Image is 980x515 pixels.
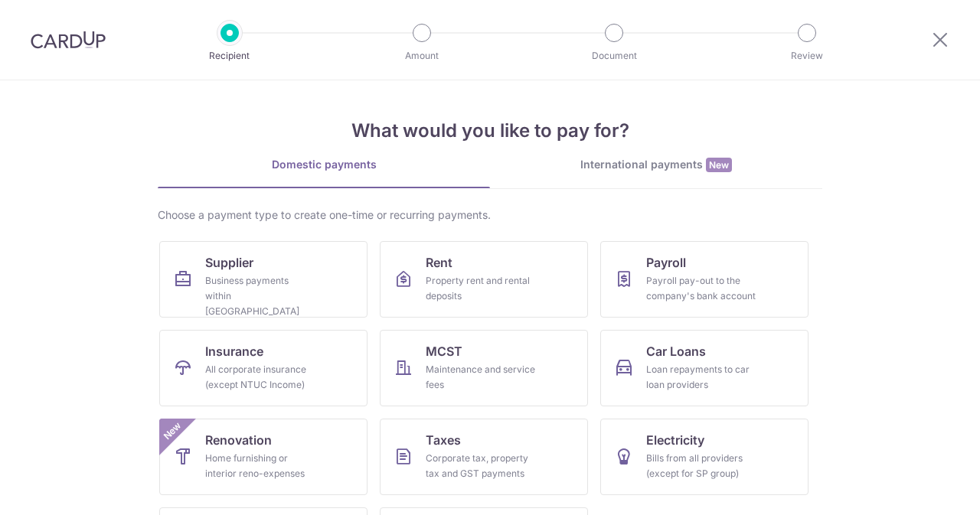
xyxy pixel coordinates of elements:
[205,342,263,360] span: Insurance
[160,419,185,444] span: New
[426,273,536,304] div: Property rent and rental deposits
[426,362,536,393] div: Maintenance and service fees
[646,253,686,272] span: Payroll
[646,431,704,449] span: Electricity
[173,48,286,64] p: Recipient
[205,273,315,319] div: Business payments within [GEOGRAPHIC_DATA]
[159,419,367,495] a: RenovationHome furnishing or interior reno-expensesNew
[646,273,756,304] div: Payroll pay-out to the company's bank account
[490,157,822,173] div: International payments
[426,451,536,481] div: Corporate tax, property tax and GST payments
[882,469,965,507] iframe: Opens a widget where you can find more information
[646,451,756,481] div: Bills from all providers (except for SP group)
[205,431,272,449] span: Renovation
[600,330,808,406] a: Car LoansLoan repayments to car loan providers
[158,157,490,172] div: Domestic payments
[31,31,106,49] img: CardUp
[159,241,367,318] a: SupplierBusiness payments within [GEOGRAPHIC_DATA]
[205,253,253,272] span: Supplier
[750,48,864,64] p: Review
[158,207,822,223] div: Choose a payment type to create one-time or recurring payments.
[380,241,588,318] a: RentProperty rent and rental deposits
[426,431,461,449] span: Taxes
[380,419,588,495] a: TaxesCorporate tax, property tax and GST payments
[365,48,479,64] p: Amount
[557,48,671,64] p: Document
[426,253,452,272] span: Rent
[205,451,315,481] div: Home furnishing or interior reno-expenses
[600,419,808,495] a: ElectricityBills from all providers (except for SP group)
[159,330,367,406] a: InsuranceAll corporate insurance (except NTUC Income)
[646,362,756,393] div: Loan repayments to car loan providers
[205,362,315,393] div: All corporate insurance (except NTUC Income)
[600,241,808,318] a: PayrollPayroll pay-out to the company's bank account
[646,342,706,360] span: Car Loans
[426,342,462,360] span: MCST
[380,330,588,406] a: MCSTMaintenance and service fees
[158,117,822,145] h4: What would you like to pay for?
[706,158,732,172] span: New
